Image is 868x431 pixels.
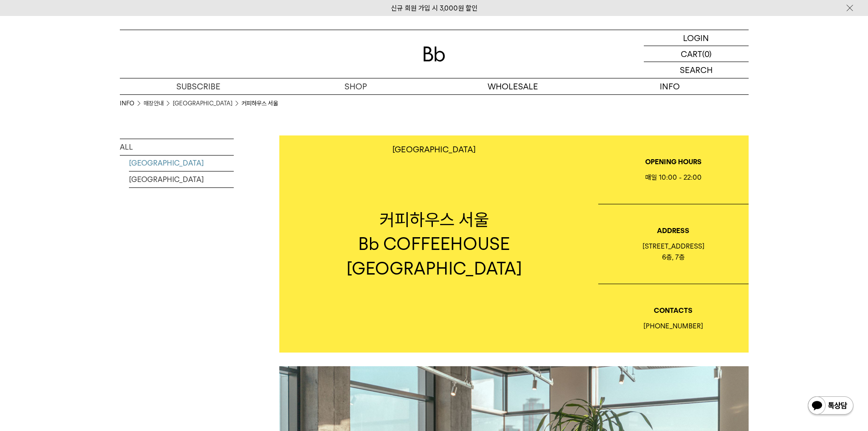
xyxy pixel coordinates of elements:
[144,99,164,108] a: 매장안내
[129,155,234,171] a: [GEOGRAPHIC_DATA]
[241,99,278,108] li: 커피하우스 서울
[591,78,749,94] p: INFO
[173,99,232,108] a: [GEOGRAPHIC_DATA]
[120,99,144,108] li: INFO
[598,225,749,236] p: ADDRESS
[423,47,445,62] img: 로고
[598,172,749,183] div: 매일 10:00 - 22:00
[391,4,478,12] a: 신규 회원 가입 시 3,000원 할인
[279,208,589,232] p: 커피하우스 서울
[683,30,709,46] p: LOGIN
[279,232,589,280] p: Bb COFFEEHOUSE [GEOGRAPHIC_DATA]
[644,30,749,46] a: LOGIN
[702,46,712,62] p: (0)
[277,78,434,94] a: SHOP
[598,305,749,316] p: CONTACTS
[681,46,702,62] p: CART
[598,156,749,167] p: OPENING HOURS
[392,145,476,154] p: [GEOGRAPHIC_DATA]
[598,321,749,332] div: [PHONE_NUMBER]
[129,171,234,187] a: [GEOGRAPHIC_DATA]
[120,78,277,94] a: SUBSCRIBE
[434,78,591,94] p: WHOLESALE
[644,46,749,62] a: CART (0)
[598,241,749,263] div: [STREET_ADDRESS] 6층, 7층
[680,62,713,78] p: SEARCH
[807,395,854,417] img: 카카오톡 채널 1:1 채팅 버튼
[120,139,234,155] a: ALL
